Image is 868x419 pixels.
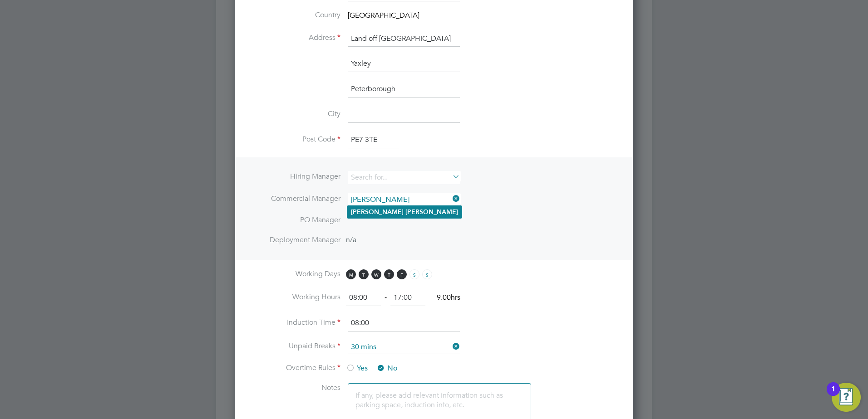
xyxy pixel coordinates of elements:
[250,10,340,20] label: Country
[250,235,340,245] label: Deployment Manager
[832,383,861,412] button: Open Resource Center, 1 new notification
[348,11,419,20] span: [GEOGRAPHIC_DATA]
[346,235,356,244] span: n/a
[405,208,458,216] b: [PERSON_NAME]
[432,293,460,302] span: 9.00hrs
[384,269,394,279] span: T
[250,33,340,43] label: Address
[351,208,404,216] b: [PERSON_NAME]
[250,135,340,144] label: Post Code
[397,269,407,279] span: F
[346,364,368,373] span: Yes
[348,341,460,354] input: Select one
[390,290,425,306] input: 17:00
[346,269,356,279] span: M
[409,269,419,279] span: S
[250,318,340,327] label: Induction Time
[831,389,835,401] div: 1
[250,109,340,119] label: City
[346,290,381,306] input: 08:00
[348,193,460,206] input: Search for...
[250,292,340,302] label: Working Hours
[250,363,340,373] label: Overtime Rules
[359,269,369,279] span: T
[250,172,340,181] label: Hiring Manager
[250,383,340,393] label: Notes
[250,194,340,204] label: Commercial Manager
[422,269,432,279] span: S
[383,293,389,302] span: ‐
[250,341,340,351] label: Unpaid Breaks
[348,171,460,184] input: Search for...
[250,215,340,225] label: PO Manager
[250,269,340,279] label: Working Days
[371,269,381,279] span: W
[376,364,398,373] span: No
